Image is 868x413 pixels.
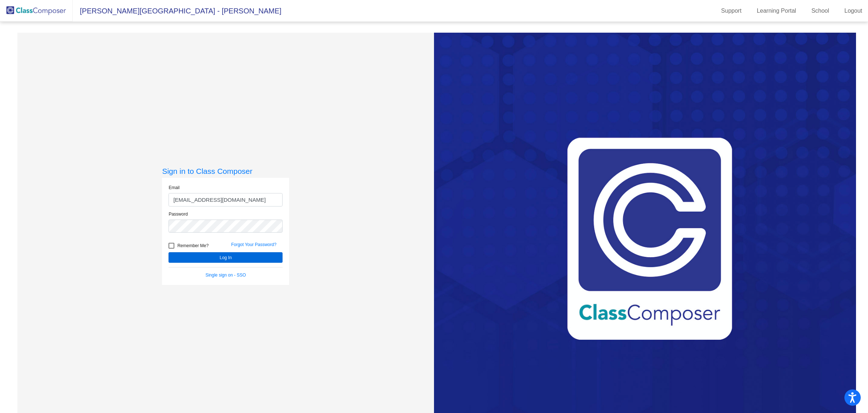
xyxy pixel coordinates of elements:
h3: Sign in to Class Composer [162,167,289,176]
span: Remember Me? [177,241,208,250]
span: [PERSON_NAME][GEOGRAPHIC_DATA] - [PERSON_NAME] [73,5,281,17]
a: Single sign on - SSO [206,273,246,278]
label: Password [169,211,188,217]
a: Support [715,5,747,17]
a: School [806,5,835,17]
a: Forgot Your Password? [231,242,276,247]
button: Log In [169,252,283,263]
a: Learning Portal [751,5,802,17]
label: Email [169,184,179,191]
a: Logout [839,5,868,17]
